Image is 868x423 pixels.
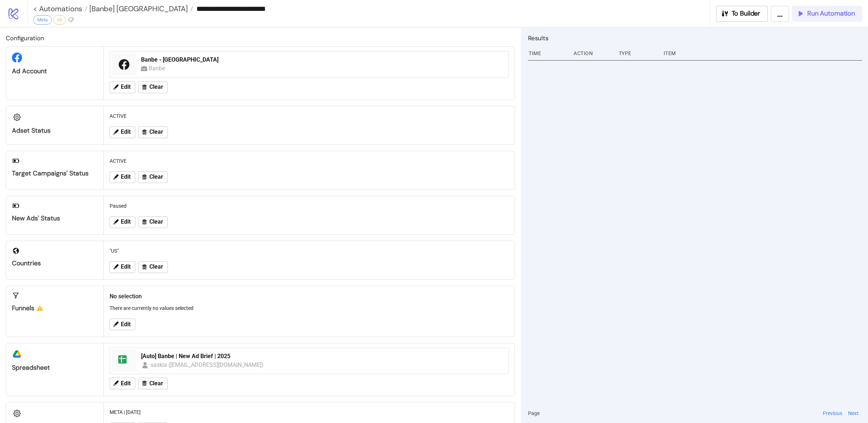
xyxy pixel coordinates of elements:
div: Spreadsheet [12,364,98,372]
span: Edit [121,321,131,328]
p: There are currently no values selected [110,304,509,312]
div: Target Campaigns' Status [12,169,98,178]
div: ACTIVE [107,109,512,123]
div: New Ads' Status [12,214,98,223]
h2: Results [528,33,862,43]
button: Edit [110,261,135,273]
div: Time [528,46,568,60]
div: Adset Status [12,127,98,135]
span: Page [528,409,540,417]
span: Edit [121,264,131,270]
span: Clear [149,84,163,90]
span: Run Automation [807,9,855,18]
button: Edit [110,127,135,138]
button: Clear [138,82,168,93]
div: Banbe - [GEOGRAPHIC_DATA] [141,56,504,64]
div: Funnels [12,304,98,312]
span: Clear [149,174,163,180]
button: Clear [138,378,168,389]
span: To Builder [732,9,761,18]
h2: No selection [110,292,509,301]
span: Edit [121,174,131,180]
button: Run Automation [792,6,862,22]
span: Edit [121,129,131,135]
div: Banbe [149,64,167,73]
span: Edit [121,380,131,387]
div: Action [573,46,613,60]
div: Meta [33,15,52,25]
span: Clear [149,219,163,225]
button: Clear [138,261,168,273]
span: Clear [149,129,163,135]
div: Paused [107,199,512,213]
div: Ad Account [12,67,98,75]
span: Edit [121,219,131,225]
span: Clear [149,264,163,270]
button: Edit [110,171,135,183]
button: Edit [110,82,135,93]
span: Clear [149,380,163,387]
div: Item [663,46,862,60]
div: v6 [53,15,66,25]
button: Edit [110,378,135,389]
a: [Banbe] [GEOGRAPHIC_DATA] [88,5,193,12]
div: Type [618,46,658,60]
a: < Automations [33,5,88,12]
div: ACTIVE [107,154,512,168]
button: To Builder [716,6,768,22]
button: Edit [110,319,135,330]
div: saskia ([EMAIL_ADDRESS][DOMAIN_NAME]) [150,360,264,369]
button: Clear [138,216,168,228]
h2: Configuration [6,33,515,43]
button: Clear [138,171,168,183]
div: Countries [12,259,98,268]
button: Next [846,409,861,417]
div: "US" [107,244,512,258]
button: ... [771,6,789,22]
div: [Auto] Banbe | New Ad Brief | 2025 [141,352,504,360]
button: Clear [138,127,168,138]
span: Edit [121,84,131,90]
button: Edit [110,216,135,228]
span: [Banbe] [GEOGRAPHIC_DATA] [88,4,188,13]
button: Previous [821,409,844,417]
div: META | [DATE] [107,405,512,419]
